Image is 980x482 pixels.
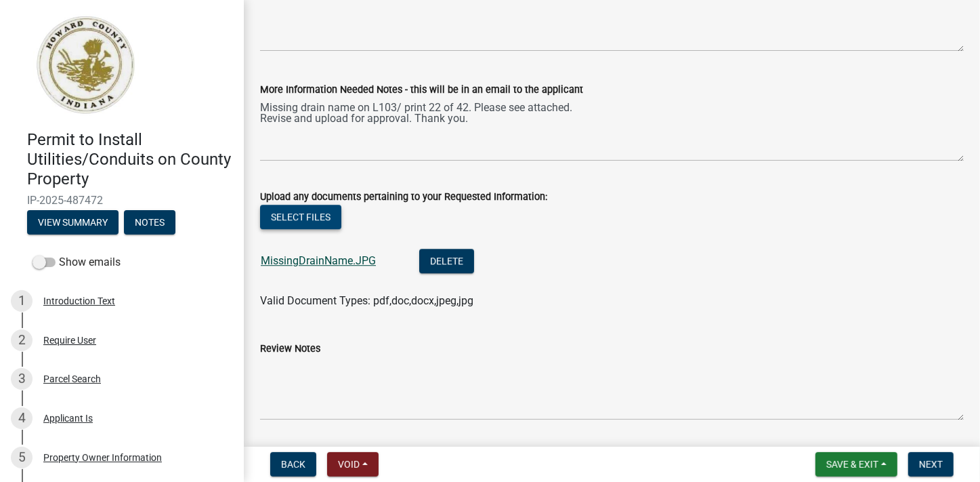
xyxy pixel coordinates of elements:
[43,336,96,345] div: Require User
[260,205,341,229] button: Select files
[11,407,33,429] div: 4
[27,210,119,235] button: View Summary
[43,374,101,384] div: Parcel Search
[43,453,162,462] div: Property Owner Information
[919,459,943,470] span: Next
[261,254,376,267] a: MissingDrainName.JPG
[815,452,897,477] button: Save & Exit
[419,249,474,273] button: Delete
[260,294,473,307] span: Valid Document Types: pdf,doc,docx,jpeg,jpg
[281,459,305,470] span: Back
[11,290,33,312] div: 1
[327,452,379,477] button: Void
[260,344,320,354] label: Review Notes
[826,459,878,470] span: Save & Exit
[27,218,119,229] wm-modal-confirm: Summary
[124,218,175,229] wm-modal-confirm: Notes
[27,194,217,207] span: IP-2025-487472
[908,452,954,477] button: Next
[338,459,360,470] span: Void
[27,14,143,116] img: Howard County, Indiana
[11,447,33,468] div: 5
[260,85,583,95] label: More Information Needed Notes - this will be in an email to the applicant
[270,452,316,477] button: Back
[27,130,233,188] h4: Permit to Install Utilities/Conduits on County Property
[260,193,547,202] label: Upload any documents pertaining to your Requested Information:
[11,329,33,351] div: 2
[43,414,93,423] div: Applicant Is
[419,256,474,268] wm-modal-confirm: Delete Document
[124,210,175,235] button: Notes
[33,254,121,270] label: Show emails
[11,368,33,390] div: 3
[43,296,115,306] div: Introduction Text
